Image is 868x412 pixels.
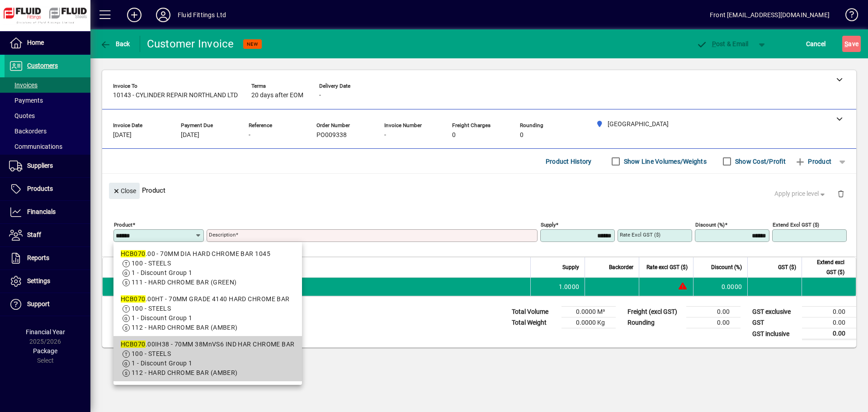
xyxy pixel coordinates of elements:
[149,7,178,23] button: Profile
[178,8,226,22] div: Fluid Fittings Ltd
[507,307,561,317] td: Total Volume
[132,350,171,357] span: 100 - STEELS
[113,92,238,99] span: 10143 - CYLINDER REPAIR NORTHLAND LTD
[147,37,234,51] div: Customer Invoice
[802,307,856,317] td: 0.00
[113,291,302,336] mat-option: HCB070.00HT - 70MM GRADE 4140 HARD CHROME BAR
[5,155,90,177] a: Suppliers
[623,307,686,317] td: Freight (excl GST)
[773,222,819,228] mat-label: Extend excl GST ($)
[384,132,386,139] span: -
[132,369,238,376] span: 112 - HARD CHROME BAR (AMBER)
[712,40,716,47] span: P
[319,92,321,99] span: -
[686,307,741,317] td: 0.00
[778,262,796,272] span: GST ($)
[5,293,90,316] a: Support
[774,189,827,199] span: Apply price level
[559,282,580,291] span: 1.0000
[247,41,258,47] span: NEW
[5,178,90,200] a: Products
[113,336,302,381] mat-option: HCB070.00IH38 - 70MM 38MnVS6 IND HAR CHROME BAR
[121,250,146,257] em: HCB070
[120,7,149,23] button: Add
[181,132,199,139] span: [DATE]
[114,222,132,228] mat-label: Product
[507,317,561,328] td: Total Weight
[710,8,830,22] div: Front [EMAIL_ADDRESS][DOMAIN_NAME]
[830,189,852,198] app-page-header-button: Delete
[27,254,49,261] span: Reports
[9,143,62,150] span: Communications
[33,347,57,355] span: Package
[27,277,50,284] span: Settings
[830,183,852,204] button: Delete
[107,186,142,194] app-page-header-button: Close
[5,201,90,223] a: Financials
[27,39,44,46] span: Home
[27,162,53,169] span: Suppliers
[748,317,802,328] td: GST
[5,224,90,246] a: Staff
[5,270,90,293] a: Settings
[132,360,193,367] span: 1 - Discount Group 1
[9,112,35,119] span: Quotes
[452,132,456,139] span: 0
[113,246,302,291] mat-option: HCB070.00 - 70MM DIA HARD CHROME BAR 1045
[121,294,295,304] div: .00HT - 70MM GRADE 4140 HARD CHROME BAR
[27,300,50,308] span: Support
[132,314,193,322] span: 1 - Discount Group 1
[5,77,90,93] a: Invoices
[132,279,237,286] span: 111 - HARD CHROME BAR (GREEN)
[5,247,90,270] a: Reports
[26,328,65,336] span: Financial Year
[802,317,856,328] td: 0.00
[27,231,41,238] span: Staff
[622,157,707,166] label: Show Line Volumes/Weights
[5,93,90,108] a: Payments
[9,97,43,104] span: Payments
[692,36,753,52] button: Post & Email
[121,249,295,259] div: .00 - 70MM DIA HARD CHROME BAR 1045
[121,341,146,348] em: HCB070
[100,40,130,47] span: Back
[9,128,47,135] span: Backorders
[804,36,828,52] button: Cancel
[5,123,90,139] a: Backorders
[839,2,857,31] a: Knowledge Base
[806,37,826,51] span: Cancel
[5,32,90,54] a: Home
[842,36,861,52] button: Save
[542,153,595,170] button: Product History
[748,328,802,340] td: GST inclusive
[27,62,58,69] span: Customers
[609,262,633,272] span: Backorder
[546,154,592,169] span: Product History
[693,278,747,296] td: 0.0000
[132,324,238,331] span: 112 - HARD CHROME BAR (AMBER)
[98,36,132,52] button: Back
[686,317,741,328] td: 0.00
[802,328,856,340] td: 0.00
[623,317,686,328] td: Rounding
[748,307,802,317] td: GST exclusive
[561,307,616,317] td: 0.0000 M³
[132,269,193,276] span: 1 - Discount Group 1
[27,185,53,192] span: Products
[5,108,90,123] a: Quotes
[121,295,146,303] em: HCB070
[646,262,688,272] span: Rate excl GST ($)
[209,232,236,238] mat-label: Description
[5,139,90,154] a: Communications
[113,132,132,139] span: [DATE]
[316,132,347,139] span: PO009338
[711,262,742,272] span: Discount (%)
[561,317,616,328] td: 0.0000 Kg
[562,262,579,272] span: Supply
[520,132,524,139] span: 0
[844,37,859,51] span: ave
[695,222,725,228] mat-label: Discount (%)
[696,40,749,47] span: ost & Email
[249,132,250,139] span: -
[102,174,856,207] div: Product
